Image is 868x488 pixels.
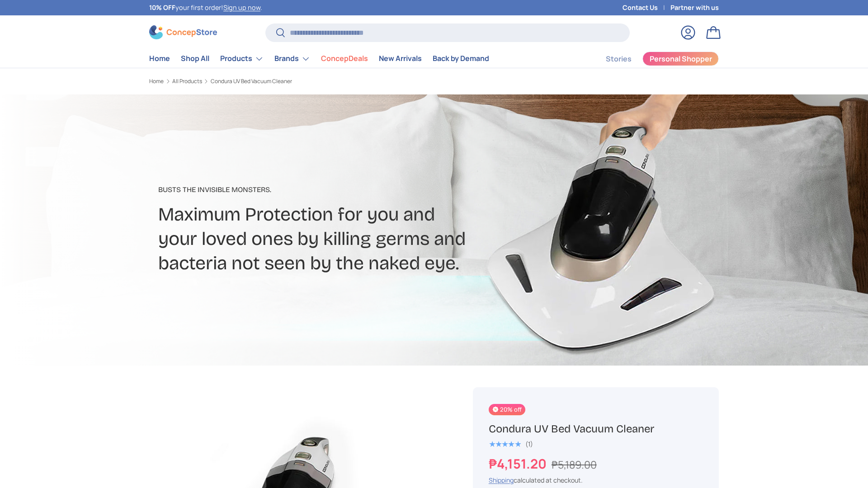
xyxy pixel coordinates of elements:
[489,476,514,484] a: Shipping
[149,77,451,85] nav: Breadcrumbs
[552,457,597,472] s: ₱5,189.00
[149,50,170,67] a: Home
[149,25,217,39] img: ConcepStore
[379,50,422,67] a: New Arrivals
[211,79,292,84] a: Condura UV Bed Vacuum Cleaner
[489,438,533,448] a: 5.0 out of 5.0 stars (1)
[650,55,712,62] span: Personal Shopper
[489,455,549,473] strong: ₱4,151.20
[181,50,209,67] a: Shop All
[149,79,164,84] a: Home
[642,52,719,66] a: Personal Shopper
[158,184,505,195] p: Busts The Invisible Monsters​.
[489,440,521,449] span: ★★★★★
[172,79,202,84] a: All Products
[489,440,521,448] div: 5.0 out of 5.0 stars
[606,50,632,68] a: Stories
[220,50,264,68] a: Products
[489,404,525,415] span: 20% off
[158,202,505,276] h2: Maximum Protection for you and your loved ones by killing germs and bacteria not seen by the nake...
[584,50,719,68] nav: Secondary
[489,422,703,436] h1: Condura UV Bed Vacuum Cleaner
[433,50,489,67] a: Back by Demand
[321,50,368,67] a: ConcepDeals
[274,50,310,68] a: Brands
[269,50,316,68] summary: Brands
[149,50,489,68] nav: Primary
[489,475,703,485] div: calculated at checkout.
[149,3,175,12] strong: 10% OFF
[670,3,719,13] a: Partner with us
[215,50,269,68] summary: Products
[525,441,533,447] div: (1)
[623,3,670,13] a: Contact Us
[223,3,260,12] a: Sign up now
[149,3,262,13] p: your first order! .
